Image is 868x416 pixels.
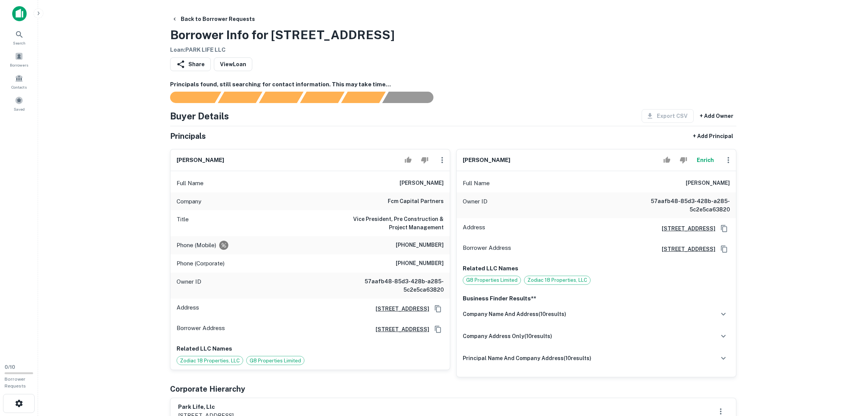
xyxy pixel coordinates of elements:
div: Your request is received and processing... [218,92,262,103]
button: Back to Borrower Requests [169,12,258,26]
h6: [PERSON_NAME] [400,179,444,188]
div: Principals found, still searching for contact information. This may take time... [341,92,385,103]
span: Borrowers [10,62,28,68]
a: Borrowers [2,49,36,70]
h6: park life, llc [178,403,234,411]
a: [STREET_ADDRESS] [656,245,715,253]
h3: Borrower Info for [STREET_ADDRESS] [170,26,395,44]
p: Full Name [463,179,490,188]
span: 0 / 10 [5,364,15,370]
button: Reject [418,152,431,168]
div: Principals found, AI now looking for contact information... [300,92,344,103]
button: Reject [677,152,690,168]
div: Sending borrower request to AI... [161,92,218,103]
h6: company name and address ( 10 results) [463,310,566,318]
button: + Add Principal [690,129,736,143]
button: Copy Address [718,243,730,255]
p: Phone (Corporate) [177,259,225,268]
p: Owner ID [177,277,201,294]
h6: [PHONE_NUMBER] [396,241,444,250]
h6: Loan : PARK LIFE LLC [170,46,395,54]
p: Owner ID [463,197,487,214]
button: Enrich [693,152,718,168]
span: Saved [14,106,25,112]
p: Business Finder Results** [463,294,730,303]
div: Documents found, AI parsing details... [259,92,303,103]
span: Zodiac 18 Properties, LLC [177,357,243,365]
h6: company address only ( 10 results) [463,332,552,340]
button: Accept [401,152,415,168]
span: Zodiac 18 Properties, LLC [524,276,590,284]
a: Search [2,27,36,48]
p: Title [177,215,189,232]
p: Full Name [177,179,204,188]
a: ViewLoan [214,57,252,71]
p: Company [177,197,201,206]
button: Copy Address [432,324,444,335]
button: Copy Address [432,303,444,314]
h6: fcm capital partners [388,197,444,206]
p: Address [463,223,485,234]
h6: 57aafb48-85d3-428b-a285-5c2e5ca63820 [352,277,444,294]
h5: Principals [170,130,206,142]
span: G8 Properties Limited [247,357,304,365]
h5: Corporate Hierarchy [170,383,245,395]
h6: [PHONE_NUMBER] [396,259,444,268]
span: Search [13,40,25,46]
a: [STREET_ADDRESS] [369,325,429,333]
button: + Add Owner [697,109,736,123]
span: Borrower Requests [5,376,26,389]
h6: [PERSON_NAME] [177,156,224,165]
button: Accept [660,152,674,168]
h6: principal name and company address ( 10 results) [463,354,591,362]
img: capitalize-icon.png [12,6,27,21]
p: Borrower Address [463,243,511,255]
h4: Buyer Details [170,109,229,123]
iframe: Chat Widget [830,355,868,392]
h6: [PERSON_NAME] [686,179,730,188]
a: Contacts [2,71,36,92]
p: Borrower Address [177,324,225,335]
div: Requests to not be contacted at this number [219,241,228,250]
p: Address [177,303,199,314]
h6: Vice President, Pre Construction & Project Management [352,215,444,232]
div: AI fulfillment process complete. [382,92,443,103]
h6: [PERSON_NAME] [463,156,510,165]
button: Copy Address [718,223,730,234]
h6: 57aafb48-85d3-428b-a285-5c2e5ca63820 [639,197,730,214]
button: Share [170,57,211,71]
a: [STREET_ADDRESS] [369,305,429,313]
p: Related LLC Names [463,264,730,273]
a: [STREET_ADDRESS] [656,224,715,233]
p: Phone (Mobile) [177,241,216,250]
p: Related LLC Names [177,344,444,353]
span: Contacts [11,84,27,90]
h6: Principals found, still searching for contact information. This may take time... [170,80,736,89]
span: G8 Properties Limited [463,276,521,284]
a: Saved [2,93,36,114]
